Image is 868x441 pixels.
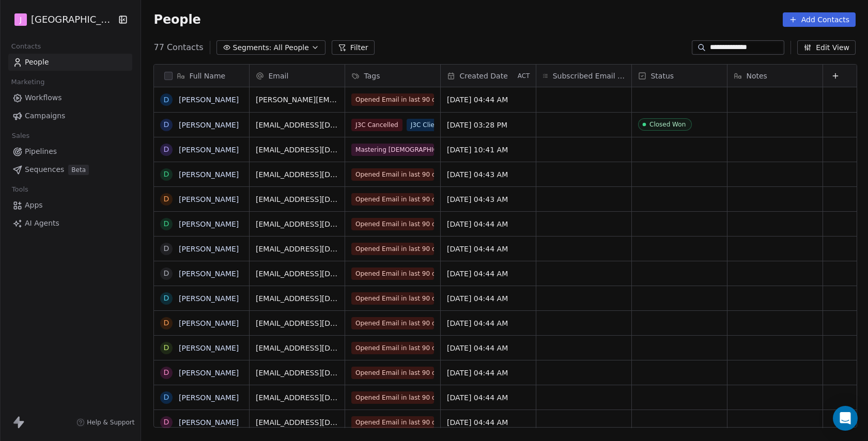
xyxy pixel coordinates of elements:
span: J [20,14,22,25]
span: Workflows [25,92,62,103]
div: Full Name [154,65,249,87]
span: [DATE] 04:43 AM [447,169,530,180]
span: Tools [7,182,33,197]
span: People [153,12,200,27]
span: [EMAIL_ADDRESS][DOMAIN_NAME] [256,392,338,403]
div: D [164,318,169,328]
span: Subscribed Email Categories [553,71,626,81]
span: Full Name [189,71,225,81]
a: [PERSON_NAME] [179,418,239,427]
div: Closed Won [649,121,686,128]
a: [PERSON_NAME] [179,369,239,377]
div: D [164,169,169,180]
div: grid [250,87,858,428]
div: Notes [727,65,823,87]
a: Workflows [8,89,132,106]
span: Segments: [233,42,272,53]
a: [PERSON_NAME] [179,121,239,129]
div: grid [154,87,250,428]
a: [PERSON_NAME] [179,393,239,402]
div: D [164,119,169,130]
div: Email [250,65,345,87]
span: Pipelines [25,146,57,157]
span: [DATE] 04:44 AM [447,269,530,279]
span: [EMAIL_ADDRESS][DOMAIN_NAME] [256,293,338,304]
a: SequencesBeta [8,161,132,178]
div: Created DateACT [441,65,536,87]
span: [EMAIL_ADDRESS][DOMAIN_NAME] [256,269,338,279]
span: Opened Email in last 90 days - [DATE] [351,367,434,379]
span: [EMAIL_ADDRESS][DOMAIN_NAME] [256,368,338,378]
span: [DATE] 04:44 AM [447,94,530,105]
span: Opened Email in last 90 days - [DATE] [351,342,434,354]
a: [PERSON_NAME] [179,170,239,179]
span: Opened Email in last 90 days - [DATE] [351,193,434,206]
a: [PERSON_NAME] [179,270,239,278]
span: [DATE] 10:41 AM [447,145,530,155]
a: [PERSON_NAME] [179,195,239,203]
button: Add Contacts [783,12,856,27]
span: All People [274,42,309,53]
div: D [164,268,169,279]
span: Apps [25,200,43,211]
span: [EMAIL_ADDRESS][DOMAIN_NAME] [256,343,338,353]
span: [DATE] 04:44 AM [447,368,530,378]
a: Apps [8,197,132,214]
span: J3C Cancelled [351,119,402,131]
span: [DATE] 04:44 AM [447,219,530,229]
span: Status [650,71,674,81]
span: Beta [68,165,89,175]
div: Subscribed Email Categories [536,65,631,87]
a: AI Agents [8,215,132,232]
a: Campaigns [8,107,132,124]
span: Opened Email in last 90 days - [DATE] [351,93,434,106]
div: D [164,194,169,204]
span: Sequences [25,164,64,175]
div: D [164,218,169,229]
a: People [8,54,132,71]
span: AI Agents [25,218,59,229]
button: Edit View [797,40,856,55]
a: [PERSON_NAME] [179,294,239,303]
span: [DATE] 04:44 AM [447,417,530,428]
div: Tags [345,65,440,87]
span: Opened Email in last 90 days - [DATE] [351,218,434,230]
div: D [164,342,169,353]
a: [PERSON_NAME] [179,245,239,253]
span: Created Date [459,71,507,81]
div: D [164,367,169,378]
div: D [164,293,169,304]
span: ACT [518,72,530,80]
span: Opened Email in last 90 days - [DATE] [351,416,434,429]
span: [DATE] 04:44 AM [447,244,530,254]
span: [EMAIL_ADDRESS][DOMAIN_NAME] [256,120,338,130]
span: 77 Contacts [153,41,203,54]
span: Email [268,71,288,81]
a: [PERSON_NAME] [179,146,239,154]
span: Opened Email in last 90 days - [DATE] [351,391,434,404]
span: Tags [364,71,380,81]
span: Notes [746,71,767,81]
span: [DATE] 04:44 AM [447,293,530,304]
div: Open Intercom Messenger [833,406,858,431]
span: [EMAIL_ADDRESS][DOMAIN_NAME] [256,318,338,328]
span: People [25,57,49,68]
span: [DATE] 04:44 AM [447,318,530,328]
span: [EMAIL_ADDRESS][DOMAIN_NAME] [256,194,338,204]
a: Pipelines [8,143,132,160]
a: Help & Support [76,418,134,427]
span: Mastering [DEMOGRAPHIC_DATA] Physiques Lead [351,144,434,156]
span: [EMAIL_ADDRESS][DOMAIN_NAME] [256,244,338,254]
span: [EMAIL_ADDRESS][DOMAIN_NAME] [256,169,338,180]
span: Opened Email in last 90 days - [DATE] [351,168,434,181]
span: Opened Email in last 90 days - [DATE] [351,292,434,305]
span: [DATE] 04:43 AM [447,194,530,204]
span: [DATE] 04:44 AM [447,392,530,403]
span: Campaigns [25,111,65,121]
span: [EMAIL_ADDRESS][DOMAIN_NAME] [256,145,338,155]
span: Help & Support [87,418,134,427]
span: [EMAIL_ADDRESS][DOMAIN_NAME] [256,417,338,428]
span: [DATE] 03:28 PM [447,120,530,130]
button: J[GEOGRAPHIC_DATA] [12,11,112,28]
span: [PERSON_NAME][EMAIL_ADDRESS][DOMAIN_NAME] [256,94,338,105]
